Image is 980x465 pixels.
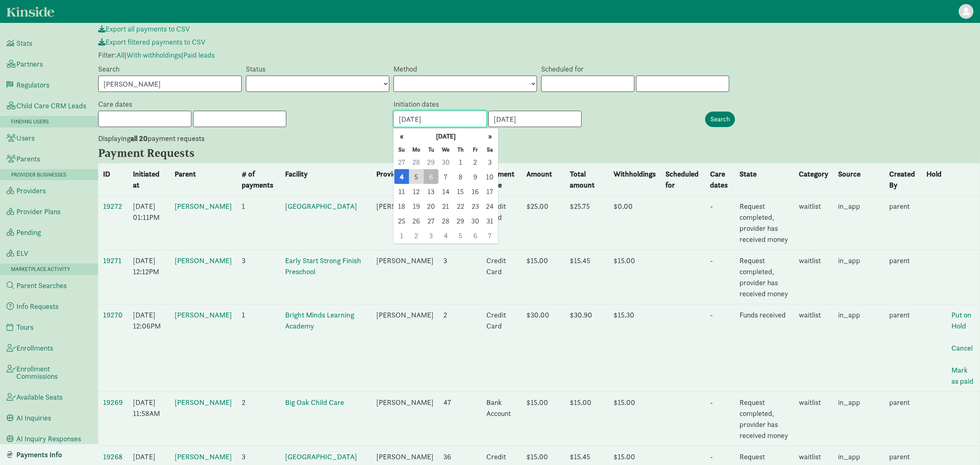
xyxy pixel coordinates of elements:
span: Payments Info [16,451,62,458]
td: $15.45 [565,250,609,304]
span: 17 [483,184,497,199]
th: Withholdings [609,163,661,196]
th: Total amount [565,163,609,196]
span: Available Seats [16,393,63,401]
span: 2 [409,228,424,243]
td: [DATE] 01:11PM [128,196,170,250]
span: Th [453,145,468,154]
label: Search [98,64,119,74]
a: [PERSON_NAME] [175,398,232,407]
span: ELV [16,250,28,257]
a: Early Start Strong Finish Preschool [285,256,361,276]
th: ID [98,163,128,196]
p: Filter: | | [98,50,980,60]
th: Initiated at [128,163,170,196]
td: - [705,196,735,250]
span: Enrollment Commissions [16,365,92,380]
a: Big Oak Child Care [285,398,344,407]
a: Put on Hold [951,310,971,331]
span: 27 [424,213,438,228]
td: in_app [833,304,884,392]
span: 14 [438,184,453,199]
span: 5 [453,228,468,243]
iframe: Chat Widget [939,426,980,465]
span: 13 [424,184,438,199]
span: Provider Plans [16,208,61,215]
td: $15.00 [521,392,565,446]
td: waitlist [794,392,833,446]
td: $15.00 [521,250,565,304]
span: Provider Businesses [11,171,66,178]
span: 29 [453,213,468,228]
a: Paid leads [183,50,215,60]
a: Bright Minds Learning Academy [285,310,354,331]
td: 47 [438,392,482,446]
th: Source [833,163,884,196]
th: Care dates [705,163,735,196]
span: 6 [468,228,483,243]
td: Request completed, provider has received money [735,250,794,304]
span: 23 [468,199,483,213]
th: Category [794,163,833,196]
span: Providers [16,187,46,194]
span: 3 [424,228,438,243]
a: [PERSON_NAME] [175,452,232,461]
a: 19271 [103,256,121,265]
span: Enrollments [16,344,53,352]
span: Tours [16,324,34,331]
span: AI Inquiry Responses [16,435,81,443]
span: 7 [438,169,453,184]
td: in_app [833,196,884,250]
a: [PERSON_NAME] [175,256,232,265]
td: Bank Account [481,392,521,446]
span: 12 [409,184,424,199]
td: - [705,250,735,304]
th: Hold [922,163,946,196]
td: parent [884,392,922,446]
button: » [483,129,497,144]
span: 4 [438,228,453,243]
span: 15 [453,184,468,199]
a: All [117,50,124,60]
label: Status [246,64,265,74]
span: Sa [483,145,497,154]
td: $15.00 [609,250,661,304]
td: [PERSON_NAME] [371,392,438,446]
span: 30 [438,154,453,169]
span: 30 [468,213,483,228]
span: 22 [453,199,468,213]
span: 10 [483,169,497,184]
span: 8 [453,169,468,184]
span: Info Requests [16,303,58,310]
td: Credit Card [481,196,521,250]
span: Pending [16,229,41,236]
td: Request completed, provider has received money [735,196,794,250]
td: 3 [237,250,280,304]
td: [DATE] 11:58AM [128,392,170,446]
span: 21 [438,199,453,213]
span: 6 [424,169,438,184]
a: [GEOGRAPHIC_DATA] [285,452,357,461]
td: $30.00 [521,304,565,392]
td: $15.00 [609,392,661,446]
span: 27 [394,154,409,169]
td: - [705,304,735,392]
a: 19268 [103,452,123,461]
span: 5 [409,169,424,184]
a: Cancel [951,343,973,353]
th: State [735,163,794,196]
th: # of payments [237,163,280,196]
td: waitlist [794,304,833,392]
a: Mark as paid [951,365,973,386]
a: [GEOGRAPHIC_DATA] [285,201,357,211]
span: Parents [16,155,40,163]
td: 2 [237,392,280,446]
th: Amount [521,163,565,196]
td: parent [884,196,922,250]
span: Parent Searches [16,282,67,289]
td: waitlist [794,250,833,304]
a: Export filtered payments to CSV [98,37,205,47]
label: Initiation dates [393,99,439,109]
